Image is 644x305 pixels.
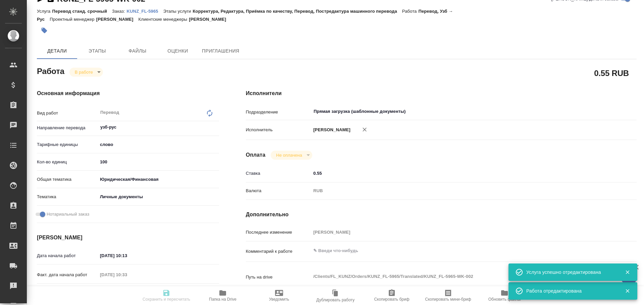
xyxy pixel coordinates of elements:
[37,9,52,14] p: Услуга
[162,47,194,55] span: Оценки
[621,269,634,275] button: Закрыть
[163,9,193,14] p: Этапы услуги
[269,297,289,302] span: Уведомить
[271,151,312,160] div: В работе
[364,286,420,305] button: Скопировать бриф
[600,111,602,112] button: Open
[246,274,311,281] p: Путь на drive
[98,270,156,280] input: Пустое поле
[50,17,96,22] p: Проектный менеджер
[41,47,73,55] span: Детали
[251,286,307,305] button: Уведомить
[209,297,236,302] span: Папка на Drive
[138,286,195,305] button: Сохранить и пересчитать
[594,67,629,79] h2: 0.55 RUB
[246,229,311,236] p: Последнее изменение
[476,286,533,305] button: Обновить файлы
[246,127,311,133] p: Исполнитель
[81,47,113,55] span: Этапы
[246,187,311,194] p: Валюта
[311,185,604,197] div: RUB
[69,68,103,77] div: В работе
[37,272,98,278] p: Факт. дата начала работ
[246,151,266,159] h4: Оплата
[246,248,311,255] p: Комментарий к работе
[37,125,98,131] p: Направление перевода
[526,269,615,276] div: Услуга успешно отредактирована
[112,9,126,14] p: Заказ:
[37,252,98,259] p: Дата начала работ
[488,297,521,302] span: Обновить файлы
[274,152,304,158] button: Не оплачена
[37,159,98,165] p: Кол-во единиц
[96,17,139,22] p: [PERSON_NAME]
[98,139,219,150] div: слово
[357,122,372,137] button: Удалить исполнителя
[316,298,355,302] span: Дублировать работу
[37,176,98,183] p: Общая тематика
[37,234,219,242] h4: [PERSON_NAME]
[121,47,154,55] span: Файлы
[420,286,476,305] button: Скопировать мини-бриф
[246,109,311,116] p: Подразделение
[98,174,219,185] div: Юридическая/Финансовая
[202,47,239,55] span: Приглашения
[127,8,163,14] a: KUNZ_FL-5965
[73,69,95,75] button: В работе
[37,141,98,148] p: Тарифные единицы
[307,286,364,305] button: Дублировать работу
[98,251,156,260] input: ✎ Введи что-нибудь
[246,89,637,97] h4: Исполнители
[246,211,637,219] h4: Дополнительно
[37,65,64,77] h2: Работа
[189,17,231,22] p: [PERSON_NAME]
[311,127,351,133] p: [PERSON_NAME]
[37,110,98,117] p: Вид работ
[98,157,219,167] input: ✎ Введи что-нибудь
[402,9,419,14] p: Работа
[143,297,190,302] span: Сохранить и пересчитать
[215,127,217,128] button: Open
[621,288,634,294] button: Закрыть
[127,9,163,14] p: KUNZ_FL-5965
[37,89,219,97] h4: Основная информация
[37,194,98,200] p: Тематика
[246,170,311,177] p: Ставка
[193,9,402,14] p: Корректура, Редактура, Приёмка по качеству, Перевод, Постредактура машинного перевода
[425,297,471,302] span: Скопировать мини-бриф
[311,227,604,237] input: Пустое поле
[374,297,409,302] span: Скопировать бриф
[98,191,219,203] div: Личные документы
[311,271,604,282] textarea: /Clients/FL_KUNZ/Orders/KUNZ_FL-5965/Translated/KUNZ_FL-5965-WK-002
[47,211,89,218] span: Нотариальный заказ
[526,288,615,294] div: Работа отредактирована
[311,168,604,178] input: ✎ Введи что-нибудь
[139,17,189,22] p: Клиентские менеджеры
[195,286,251,305] button: Папка на Drive
[52,9,112,14] p: Перевод станд. срочный
[37,23,52,38] button: Добавить тэг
